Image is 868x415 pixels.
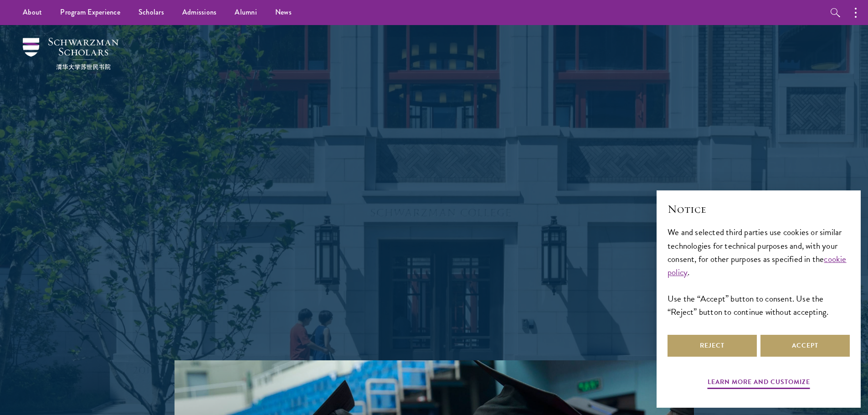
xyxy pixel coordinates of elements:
a: cookie policy [668,252,847,279]
button: Accept [760,335,850,357]
div: We and selected third parties use cookies or similar technologies for technical purposes and, wit... [668,225,850,318]
h2: Notice [668,201,850,217]
button: Reject [668,335,757,357]
button: Learn more and customize [708,376,810,390]
img: Schwarzman Scholars [23,38,118,70]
